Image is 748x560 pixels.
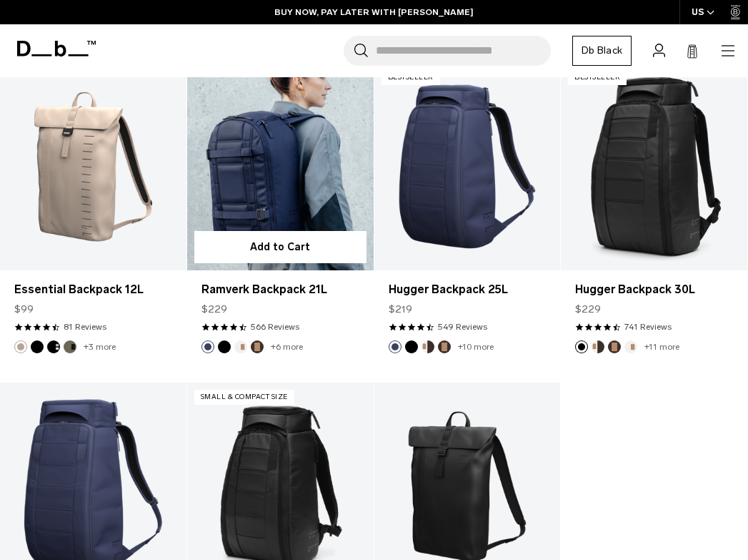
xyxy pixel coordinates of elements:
a: BUY NOW, PAY LATER WITH [PERSON_NAME] [274,6,474,19]
button: Forest Green [64,340,76,353]
p: Small & Compact Size [194,390,294,405]
span: $229 [201,302,227,317]
button: Cappuccino [592,340,604,353]
a: Hugger Backpack 25L [389,281,547,298]
a: Db Black [572,36,632,66]
button: Cappuccino [422,340,434,353]
span: $229 [575,302,601,317]
button: Black Out [575,340,588,353]
a: 81 reviews [64,320,106,333]
button: Black Out [31,340,44,353]
a: 741 reviews [624,320,672,333]
a: Hugger Backpack 30L [575,281,733,298]
button: Espresso [438,340,451,353]
button: Oatmilk [624,340,637,353]
a: Ramverk Backpack 21L [187,63,374,270]
button: Black Out [218,340,231,353]
a: 549 reviews [438,320,487,333]
a: +10 more [458,342,494,352]
span: $219 [389,302,412,317]
a: +6 more [271,342,303,352]
a: 566 reviews [251,320,299,333]
button: Espresso [251,340,264,353]
a: +11 more [644,342,679,352]
button: Charcoal Grey [47,340,60,353]
a: Hugger Backpack 25L [374,63,561,270]
button: Fogbow Beige [14,340,27,353]
button: Blue Hour [389,340,402,353]
button: Espresso [608,340,621,353]
button: Oatmilk [234,340,247,353]
a: +3 more [84,342,116,352]
p: Bestseller [568,70,627,85]
a: Ramverk Backpack 21L [201,281,359,298]
a: Hugger Backpack 30L [561,63,747,270]
a: Essential Backpack 12L [14,281,172,298]
span: $99 [14,302,34,317]
button: Black Out [405,340,418,353]
button: Blue Hour [201,340,214,353]
p: Bestseller [382,70,440,85]
button: Add to Cart [194,231,366,263]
